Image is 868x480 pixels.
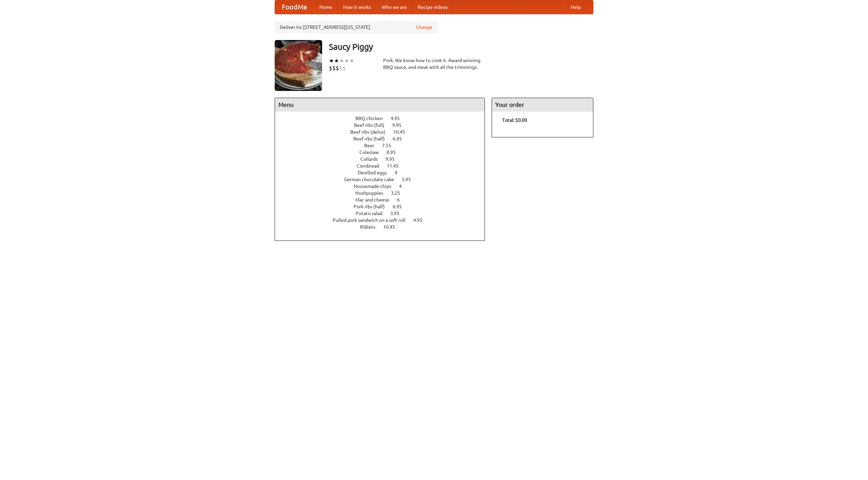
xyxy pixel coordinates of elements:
a: Riblets 10.45 [360,224,408,230]
span: 5.95 [402,177,418,182]
span: Cornbread [357,163,386,169]
span: 9.95 [392,122,408,128]
a: Beef ribs (full) 9.95 [354,122,414,128]
li: ★ [329,57,334,64]
span: 11.45 [387,163,406,169]
span: Beef ribs (delux) [350,129,392,135]
span: Potato salad [356,211,389,216]
li: $ [329,64,332,72]
span: 4.95 [391,116,407,121]
span: 8.95 [387,150,402,155]
span: 4 [399,184,409,189]
h3: Saucy Piggy [329,40,593,54]
span: 6.45 [393,136,409,141]
span: BBQ chicken [355,116,390,121]
a: Mac and cheese 6 [355,197,412,203]
a: BBQ chicken 4.95 [355,116,412,121]
a: Housemade chips 4 [354,184,414,189]
div: Pork. We know how to cook it. Award-winning BBQ sauce, and meat with all the trimmings. [383,57,485,71]
a: Devilled eggs 4 [358,170,410,175]
span: 3.95 [390,211,406,216]
img: angular.jpg [275,40,322,91]
a: Potato salad 3.95 [356,211,412,216]
span: 6.95 [393,204,409,209]
span: Housemade chips [354,184,398,189]
a: Recipe videos [412,0,453,14]
a: Home [314,0,338,14]
a: FoodMe [275,0,314,14]
a: Pulled pork sandwich on a soft roll 4.95 [333,217,435,223]
li: $ [332,64,336,72]
span: Pulled pork sandwich on a soft roll [333,217,412,223]
span: Pork ribs (half) [354,204,392,209]
li: ★ [334,57,339,64]
span: 4 [395,170,404,175]
span: Beer [364,143,381,148]
a: Cornbread 11.45 [357,163,411,169]
a: Help [565,0,586,14]
a: Who we are [376,0,412,14]
a: Beef ribs (delux) 10.45 [350,129,418,135]
span: 10.45 [383,224,402,230]
li: $ [336,64,339,72]
span: 10.45 [393,129,412,135]
span: Riblets [360,224,382,230]
a: Change [416,24,432,31]
h4: Your order [492,98,593,112]
a: Pork ribs (half) 6.95 [354,204,414,209]
span: Hushpuppies [355,190,390,196]
a: Hushpuppies 3.25 [355,190,413,196]
a: Coleslaw 8.95 [359,150,408,155]
span: German chocolate cake [344,177,401,182]
li: $ [339,64,342,72]
span: Beef ribs (half) [353,136,392,141]
a: Beef ribs (half) 6.45 [353,136,414,141]
span: 3.25 [391,190,407,196]
a: German chocolate cake 5.95 [344,177,423,182]
span: 9.95 [386,156,401,162]
span: 4.95 [413,217,429,223]
span: Mac and cheese [355,197,396,203]
span: 6 [397,197,407,203]
a: Beer 7.55 [364,143,404,148]
li: $ [342,64,346,72]
div: Deliver to: [STREET_ADDRESS][US_STATE] [275,21,437,33]
span: Coleslaw [359,150,386,155]
a: How it works [338,0,376,14]
a: Collards 9.95 [360,156,407,162]
span: Collards [360,156,384,162]
span: Devilled eggs [358,170,394,175]
li: ★ [349,57,354,64]
li: ★ [339,57,344,64]
h4: Menu [275,98,485,112]
li: ★ [344,57,349,64]
span: Beef ribs (full) [354,122,391,128]
span: 7.55 [382,143,398,148]
b: Total: $0.00 [502,117,527,123]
